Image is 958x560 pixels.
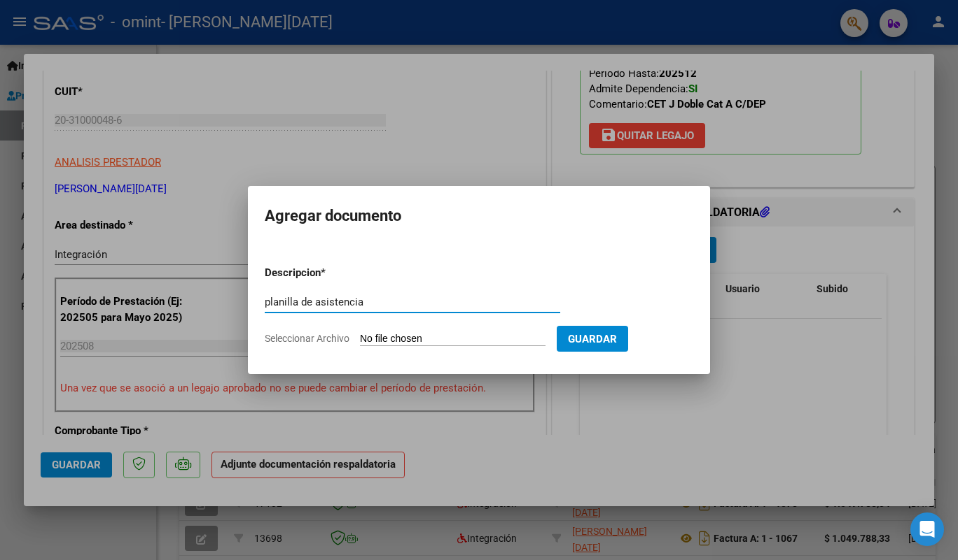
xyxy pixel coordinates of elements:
h2: Agregar documento [265,203,693,229]
div: Open Intercom Messenger [910,512,944,546]
span: Seleccionar Archivo [265,333,349,344]
span: Guardar [568,333,617,345]
button: Guardar [557,326,628,352]
p: Descripcion [265,265,394,281]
